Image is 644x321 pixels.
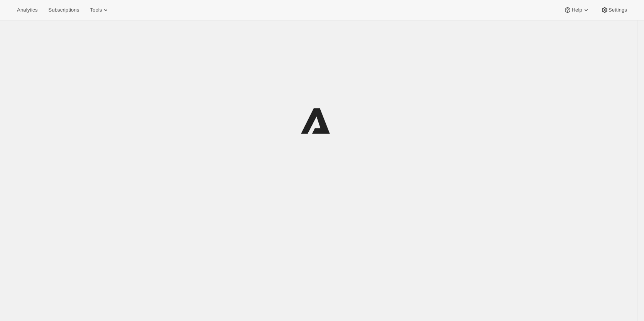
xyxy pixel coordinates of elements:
button: Subscriptions [44,5,84,15]
button: Tools [85,5,114,15]
span: Tools [90,7,102,13]
button: Help [559,5,594,15]
button: Analytics [12,5,42,15]
span: Analytics [17,7,37,13]
span: Subscriptions [48,7,79,13]
span: Settings [609,7,627,13]
button: Settings [596,5,632,15]
span: Help [571,7,582,13]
